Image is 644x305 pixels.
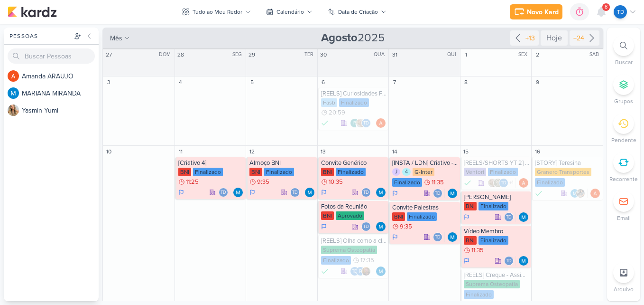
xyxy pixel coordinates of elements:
[533,77,542,87] div: 9
[435,235,441,240] p: Td
[376,222,386,231] img: MARIANA MIRANDA
[257,179,269,185] span: 9:35
[510,4,562,19] button: Novo Kard
[361,188,373,197] div: Colaboradores: Thais de carvalho
[249,189,255,196] div: Em Andamento
[533,50,542,59] div: 2
[247,50,257,59] div: 29
[448,232,457,242] img: MARIANA MIRANDA
[249,168,262,176] div: BNI
[290,188,302,197] div: Colaboradores: Thais de carvalho
[533,147,542,156] div: 16
[519,212,528,222] img: MARIANA MIRANDA
[321,237,387,245] div: [REELS] Olha como a cliente chega
[407,212,437,221] div: Finalizado
[186,179,199,185] span: 11:25
[376,118,386,128] img: Amanda ARAUJO
[321,211,334,220] div: BNI
[518,51,530,58] div: SEX
[617,214,631,222] p: Email
[589,51,602,58] div: SAB
[614,97,633,105] p: Grupos
[535,189,543,198] div: Done
[363,191,369,195] p: Td
[361,222,373,231] div: Colaboradores: Thais de carvalho
[488,168,518,176] div: Finalizado
[617,8,624,16] p: Td
[402,168,411,176] div: 4
[461,50,471,59] div: 1
[352,269,358,274] p: Td
[504,212,514,222] div: Thais de carvalho
[110,33,122,43] span: mês
[448,189,457,198] div: Responsável: MARIANA MIRANDA
[464,159,530,167] div: [REELS/SHORTS YT 2] - Case de Sucesso
[607,35,640,67] li: Ctrl + F
[329,179,343,185] span: 10:35
[519,256,528,266] div: Responsável: MARIANA MIRANDA
[329,109,345,116] span: 20:59
[8,48,95,64] input: Buscar Pessoas
[336,211,364,220] div: Aprovado
[22,105,99,115] div: Y a s m i n Y u m i
[508,179,514,187] span: +1
[219,188,228,197] div: Thais de carvalho
[501,181,506,186] p: Td
[360,257,374,264] span: 17:35
[22,71,99,81] div: A m a n d a A R A U J O
[361,188,371,197] div: Thais de carvalho
[506,259,512,264] p: Td
[8,32,72,40] div: Pessoas
[609,175,638,183] p: Recorrente
[361,222,371,231] div: Thais de carvalho
[363,225,369,229] p: Td
[392,178,422,187] div: Finalizado
[321,90,387,97] div: [REELS] Curiosidades FASB 3
[605,3,607,11] span: 8
[232,51,245,58] div: SEG
[390,77,399,87] div: 7
[233,188,243,197] div: Responsável: MARIANA MIRANDA
[350,267,359,276] div: Thais de carvalho
[356,118,365,128] img: Sarah Violante
[353,121,356,126] p: r
[519,178,528,188] div: Responsável: Amanda ARAUJO
[413,168,434,176] div: G-Inter
[304,51,316,58] div: TER
[535,178,565,187] div: Finalizado
[176,50,185,59] div: 28
[392,159,458,167] div: [INSTA / LDN] Criativo - Tipos de mudanças internacionais
[247,147,257,156] div: 12
[390,50,399,59] div: 31
[321,223,327,230] div: Em Andamento
[488,178,497,188] img: Sarah Violante
[535,168,591,176] div: Granero Transportes
[464,236,477,245] div: BNI
[178,168,191,176] div: BNI
[392,233,398,241] div: Em Andamento
[321,256,351,265] div: Finalizado
[519,178,528,188] img: Amanda ARAUJO
[290,188,300,197] div: Thais de carvalho
[447,51,459,58] div: QUI
[478,202,508,210] div: Finalizado
[590,189,600,198] img: Amanda ARAUJO
[461,77,471,87] div: 8
[264,168,294,176] div: Finalizado
[8,70,19,82] img: Amanda ARAUJO
[519,212,528,222] div: Responsável: MARIANA MIRANDA
[461,147,471,156] div: 15
[178,159,244,167] div: [Criativo 4]
[8,87,19,99] img: MARIANA MIRANDA
[570,189,580,198] img: MARIANA MIRANDA
[305,188,314,197] img: MARIANA MIRANDA
[176,147,185,156] div: 11
[571,33,586,43] div: +24
[321,118,329,128] div: Done
[321,189,327,196] div: Em Andamento
[464,202,477,210] div: BNI
[104,147,113,156] div: 10
[614,5,627,19] div: Thais de carvalho
[339,98,369,107] div: Finalizado
[376,267,386,276] div: Responsável: MARIANA MIRANDA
